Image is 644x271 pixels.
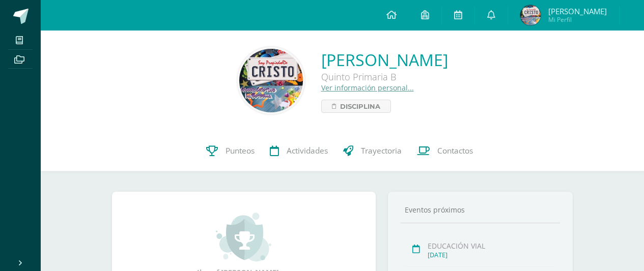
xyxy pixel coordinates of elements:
[409,131,481,171] a: Contactos
[321,71,448,83] div: Quinto Primaria B
[428,251,556,259] div: [DATE]
[428,241,556,251] div: EDUCACIÓN VIAL
[239,49,303,112] img: 9e939c6a4d5f56a540112f8c88a4044e.png
[548,15,607,24] span: Mi Perfil
[262,131,335,171] a: Actividades
[340,100,380,112] span: Disciplina
[335,131,409,171] a: Trayectoria
[401,205,560,215] div: Eventos próximos
[321,100,391,113] a: Disciplina
[361,145,402,156] span: Trayectoria
[437,145,473,156] span: Contactos
[321,49,448,71] a: [PERSON_NAME]
[287,145,328,156] span: Actividades
[321,83,414,93] a: Ver información personal...
[199,131,262,171] a: Punteos
[216,212,271,262] img: achievement_small.png
[226,145,255,156] span: Punteos
[548,6,607,16] span: [PERSON_NAME]
[520,5,541,25] img: 8944d75d4b7dc703c2b1fc737ebda6cb.png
